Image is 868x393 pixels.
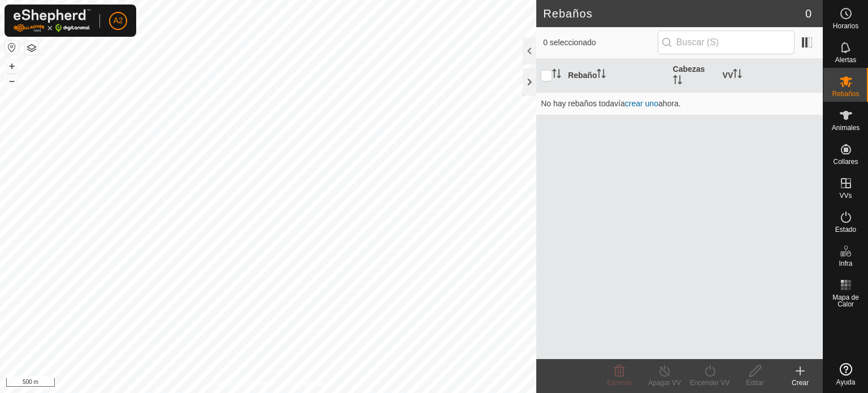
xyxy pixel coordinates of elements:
span: VVs [839,192,852,199]
a: Política de Privacidad [210,378,275,388]
span: Estado [835,226,856,233]
span: Alertas [835,57,856,63]
a: Ayuda [823,359,868,390]
p-sorticon: Activar para ordenar [552,71,561,80]
span: A2 [113,15,123,27]
a: crear uno [625,99,658,108]
th: Rebaño [563,59,668,93]
span: Collares [833,158,858,165]
button: + [5,59,19,73]
span: Horarios [833,23,858,29]
input: Buscar (S) [658,31,795,54]
img: Logo Gallagher [14,9,90,32]
span: 0 [805,5,811,22]
p-sorticon: Activar para ordenar [673,77,682,86]
span: Rebaños [832,90,859,97]
span: Infra [839,260,852,267]
span: Mapa de Calor [826,294,865,308]
div: Apagar VV [642,378,687,388]
span: 0 seleccionado [543,37,657,49]
span: Eliminar [607,379,631,387]
p-sorticon: Activar para ordenar [733,71,742,80]
p-sorticon: Activar para ordenar [597,71,606,80]
button: – [5,74,19,88]
a: Contáctenos [289,378,327,388]
button: Restablecer Mapa [5,41,19,54]
th: Cabezas [669,59,718,93]
span: Animales [832,124,860,131]
td: No hay rebaños todavía ahora. [536,92,823,115]
button: Capas del Mapa [25,41,38,55]
div: Crear [778,378,823,388]
span: Ayuda [836,379,856,386]
th: VV [718,59,823,93]
div: Editar [732,378,778,388]
h2: Rebaños [543,7,805,20]
div: Encender VV [687,378,732,388]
